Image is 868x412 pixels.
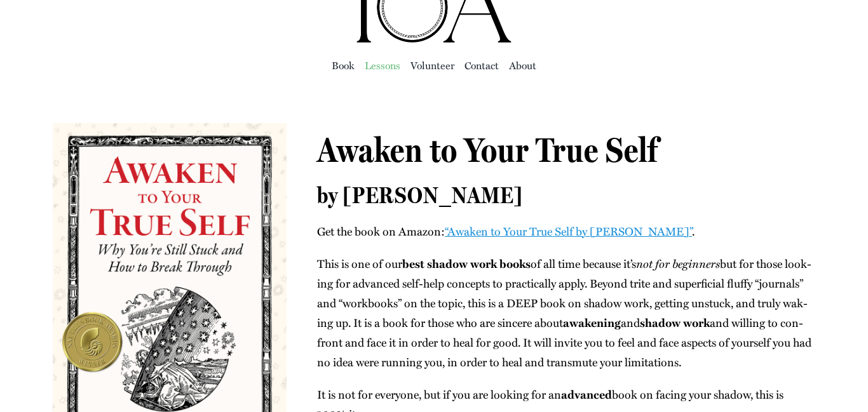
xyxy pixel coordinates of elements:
em: not for begin­ners [636,255,720,272]
a: About [509,56,536,74]
span: Awaken to Your True Self [317,130,658,170]
nav: Main [53,44,815,85]
a: Lessons [365,56,400,74]
strong: advanced [561,386,612,402]
b: best shad­ow work books [402,255,531,272]
p: This is one of our of all time because it’s but for those look­ing for advanced self-help con­cep... [317,254,815,372]
a: Con­tact [465,56,499,74]
a: “Awak­en to Your True Self by [PERSON_NAME]” [445,223,692,239]
span: by [PERSON_NAME] [317,182,523,209]
b: shad­ow work [640,314,710,331]
a: Book [332,56,355,74]
p: Get the book on Ama­zon: . [317,222,815,241]
a: Vol­un­teer [410,56,454,74]
b: awak­en­ing [563,314,621,331]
